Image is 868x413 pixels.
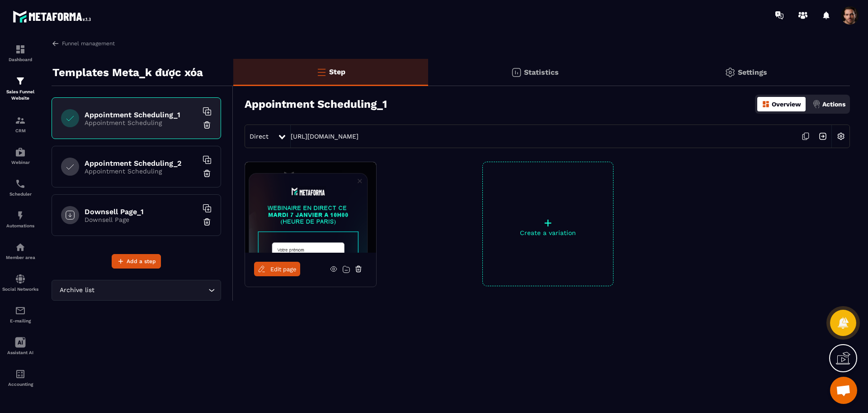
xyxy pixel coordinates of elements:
[832,128,849,145] img: setting-w.858f3a88.svg
[15,369,26,379] img: accountant
[316,67,327,77] img: bars-o.4a397970.svg
[15,76,26,86] img: formation
[2,287,38,292] p: Social Networks
[15,305,26,316] img: email
[2,330,38,362] a: Assistant AI
[85,110,198,119] h6: Appointment Scheduling_1
[2,140,38,172] a: automationsautomationsWebinar
[203,217,212,226] img: trash
[2,57,38,62] p: Dashboard
[2,37,38,69] a: formationformationDashboard
[2,160,38,165] p: Webinar
[85,168,198,175] p: Appointment Scheduling
[85,119,198,126] p: Appointment Scheduling
[52,39,60,48] img: arrow
[96,285,206,295] input: Search for option
[52,280,221,301] div: Search for option
[52,63,203,82] p: Templates Meta_k được xóa
[270,266,297,273] span: Edit page
[15,210,26,221] img: automations
[738,68,767,77] p: Settings
[85,216,198,223] p: Downsell Page
[814,128,831,145] img: arrow-next.bcc2205e.svg
[2,89,38,101] p: Sales Funnel Website
[2,69,38,108] a: formationformationSales Funnel Website
[2,298,38,330] a: emailemailE-mailing
[2,108,38,140] a: formationformationCRM
[2,382,38,387] p: Accounting
[2,318,38,323] p: E-mailing
[511,67,522,78] img: stats.20deebd0.svg
[57,285,96,295] span: Archive list
[254,262,300,276] a: Edit page
[52,39,115,48] a: Funnel management
[15,147,26,158] img: automations
[2,172,38,203] a: schedulerschedulerScheduler
[250,133,269,140] span: Direct
[245,162,376,253] img: image
[85,207,198,216] h6: Downsell Page_1
[762,100,770,108] img: dashboard-orange.40269519.svg
[2,235,38,267] a: automationsautomationsMember area
[2,362,38,394] a: accountantaccountantAccounting
[524,68,559,77] p: Statistics
[2,223,38,228] p: Automations
[15,115,26,126] img: formation
[85,159,198,168] h6: Appointment Scheduling_2
[15,274,26,284] img: social-network
[245,98,387,110] h3: Appointment Scheduling_1
[15,44,26,55] img: formation
[725,67,736,78] img: setting-gr.5f69749f.svg
[329,67,345,76] p: Step
[830,377,857,404] div: Mở cuộc trò chuyện
[772,101,801,108] p: Overview
[483,229,613,236] p: Create a variation
[112,254,161,269] button: Add a step
[203,169,212,178] img: trash
[127,257,156,266] span: Add a step
[291,133,359,140] a: [URL][DOMAIN_NAME]
[483,216,613,229] p: +
[2,203,38,235] a: automationsautomationsAutomations
[203,120,212,130] img: trash
[2,255,38,260] p: Member area
[2,192,38,197] p: Scheduler
[822,101,845,108] p: Actions
[13,8,94,25] img: logo
[15,242,26,253] img: automations
[2,350,38,355] p: Assistant AI
[812,100,821,108] img: actions.d6e523a2.png
[2,128,38,133] p: CRM
[15,178,26,189] img: scheduler
[2,267,38,298] a: social-networksocial-networkSocial Networks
